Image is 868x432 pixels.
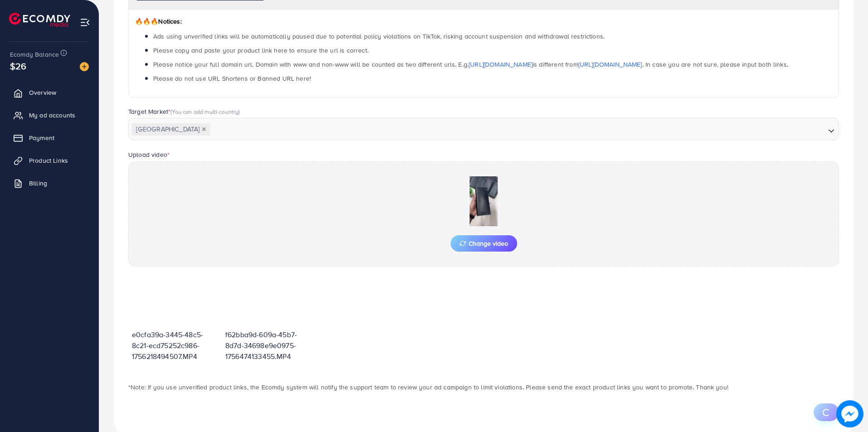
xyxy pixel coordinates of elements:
[132,329,218,362] p: e0cfa39a-3445-48c5-8c21-ecd75252c986-1756218494507.MP4
[132,123,210,136] span: [GEOGRAPHIC_DATA]
[7,129,92,147] a: Payment
[153,74,311,83] span: Please do not use URL Shortens or Banned URL here!
[10,59,26,73] span: $26
[80,17,90,28] img: menu
[211,123,824,137] input: Search for option
[29,156,68,165] span: Product Links
[460,240,508,247] span: Change video
[128,382,839,393] p: *Note: If you use unverified product links, the Ecomdy system will notify the support team to rev...
[153,32,605,41] span: Ads using unverified links will be automatically paused due to potential policy violations on Tik...
[128,150,170,159] label: Upload video
[128,107,240,116] label: Target Market
[10,50,59,59] span: Ecomdy Balance
[7,83,92,102] a: Overview
[135,17,158,26] span: 🔥🔥🔥
[170,107,240,116] span: (You can add multi-country)
[9,13,70,27] img: logo
[153,60,788,69] span: Please notice your full domain url. Domain with www and non-www will be counted as two different ...
[225,329,311,362] p: f62bba9d-609a-45b7-8d7d-34698e9e0975-1756474133455.MP4
[578,60,642,69] a: [URL][DOMAIN_NAME]
[7,106,92,124] a: My ad accounts
[469,60,533,69] a: [URL][DOMAIN_NAME]
[451,235,517,252] button: Change video
[202,127,206,131] button: Deselect Pakistan
[135,17,182,26] span: Notices:
[7,151,92,170] a: Product Links
[29,88,56,97] span: Overview
[438,176,529,226] img: Preview Image
[128,118,839,140] div: Search for option
[80,62,89,71] img: image
[29,179,47,188] span: Billing
[7,174,92,192] a: Billing
[29,133,54,142] span: Payment
[153,46,369,55] span: Please copy and paste your product link here to ensure the url is correct.
[29,111,75,120] span: My ad accounts
[836,400,863,427] img: image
